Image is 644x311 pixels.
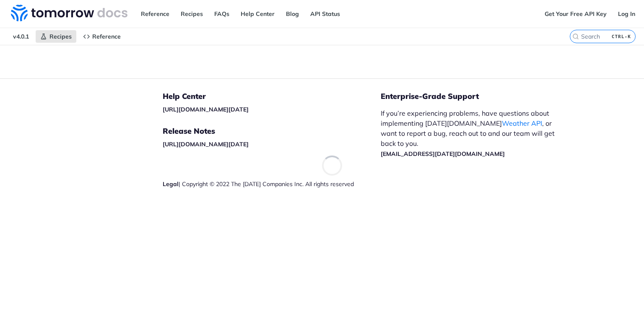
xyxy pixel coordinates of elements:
[540,8,611,20] a: Get Your Free API Key
[236,8,279,20] a: Help Center
[163,140,249,148] a: [URL][DOMAIN_NAME][DATE]
[381,150,505,158] a: [EMAIL_ADDRESS][DATE][DOMAIN_NAME]
[502,119,542,127] a: Weather API
[210,8,234,20] a: FAQs
[176,8,208,20] a: Recipes
[92,33,121,40] span: Reference
[381,91,577,101] h5: Enterprise-Grade Support
[163,180,381,188] div: | Copyright © 2022 The [DATE] Companies Inc. All rights reserved
[78,30,125,43] a: Reference
[613,8,640,20] a: Log In
[163,180,179,188] a: Legal
[306,8,345,20] a: API Status
[281,8,304,20] a: Blog
[36,30,76,43] a: Recipes
[163,91,381,101] h5: Help Center
[11,5,127,21] img: Tomorrow.io Weather API Docs
[610,32,633,41] kbd: CTRL-K
[136,8,174,20] a: Reference
[572,33,579,40] svg: Search
[49,33,72,40] span: Recipes
[163,126,381,136] h5: Release Notes
[381,108,563,158] p: If you’re experiencing problems, have questions about implementing [DATE][DOMAIN_NAME] , or want ...
[8,30,34,43] span: v4.0.1
[163,106,249,113] a: [URL][DOMAIN_NAME][DATE]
